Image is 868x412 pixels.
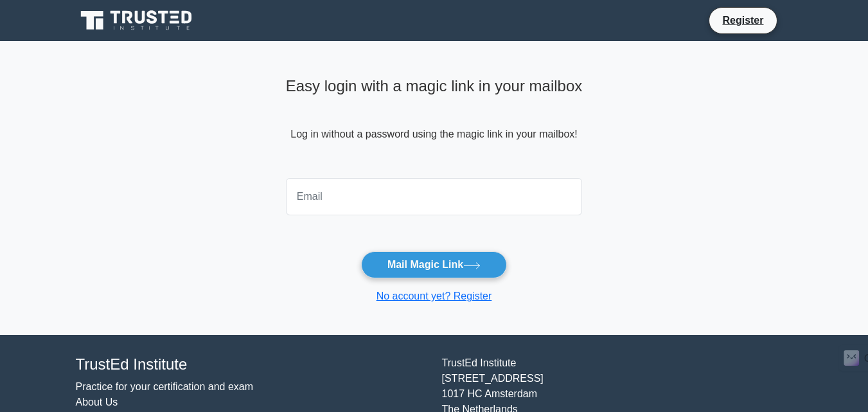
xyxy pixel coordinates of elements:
button: Mail Magic Link [361,251,507,278]
a: Practice for your certification and exam [76,381,254,392]
a: No account yet? Register [376,291,492,301]
h4: Easy login with a magic link in your mailbox [286,77,583,96]
div: Log in without a password using the magic link in your mailbox! [286,72,583,173]
input: Email [286,178,583,215]
a: About Us [76,397,118,408]
a: Register [714,12,771,28]
h4: TrustEd Institute [76,355,427,374]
